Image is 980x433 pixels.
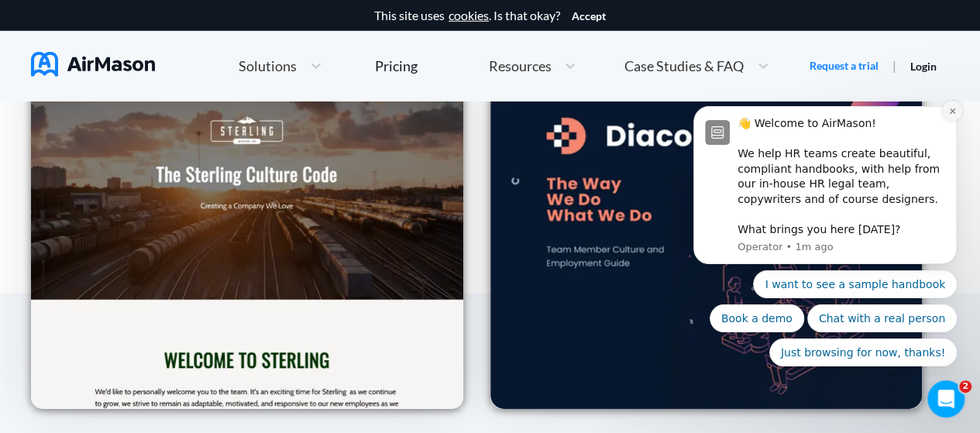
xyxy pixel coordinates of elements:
a: Pricing [375,52,418,80]
iframe: Intercom live chat [927,380,965,418]
a: Request a trial [810,58,879,74]
span: | [892,58,896,73]
span: Case Studies & FAQ [624,59,744,73]
div: Pricing [375,59,418,73]
a: cookies [449,9,489,22]
span: Resources [488,59,551,73]
img: AirMason Logo [31,52,155,77]
a: Login [910,60,937,73]
iframe: Intercom notifications message [670,95,980,376]
button: Accept cookies [572,10,606,22]
span: 2 [959,380,971,393]
span: Solutions [239,59,297,73]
